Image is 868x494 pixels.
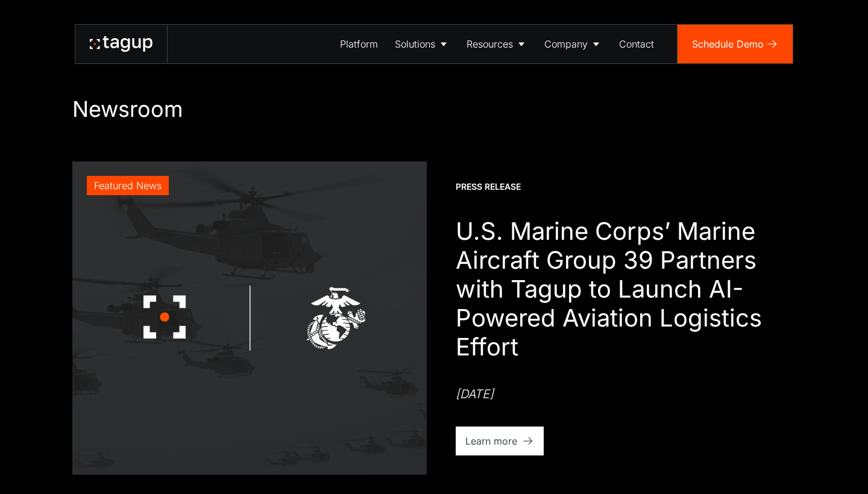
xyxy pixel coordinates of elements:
[340,37,378,51] div: Platform
[456,427,544,455] a: Learn more
[536,25,611,63] a: Company
[692,37,764,51] div: Schedule Demo
[458,25,536,63] a: Resources
[467,37,513,51] div: Resources
[544,37,588,51] div: Company
[678,25,793,63] a: Schedule Demo
[619,37,654,51] div: Contact
[395,37,435,51] div: Solutions
[456,386,494,402] div: [DATE]
[456,181,521,193] div: Press Release
[611,25,662,63] a: Contact
[332,25,386,63] a: Platform
[465,434,517,448] div: Learn more
[386,25,458,63] a: Solutions
[72,96,796,123] h1: Newsroom
[94,178,162,193] div: Featured News
[72,161,427,475] a: Featured News
[456,217,796,361] h1: U.S. Marine Corps’ Marine Aircraft Group 39 Partners with Tagup to Launch AI-Powered Aviation Log...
